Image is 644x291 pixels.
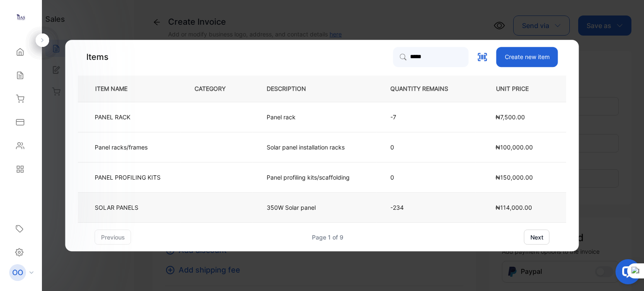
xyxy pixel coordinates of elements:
[390,203,462,212] p: -234
[496,113,525,121] span: ₦7,500.00
[15,11,27,23] img: logo
[496,204,532,211] span: ₦114,000.00
[489,84,553,93] p: UNIT PRICE
[390,143,462,152] p: 0
[390,173,462,182] p: 0
[12,267,23,278] p: OO
[92,84,141,93] p: ITEM NAME
[312,233,343,242] div: Page 1 of 9
[390,84,462,93] p: QUANTITY REMAINS
[267,143,345,152] p: Solar panel installation racks
[496,174,533,181] span: ₦150,000.00
[267,173,350,182] p: Panel profiling kits/scaffolding
[95,173,161,182] p: PANEL PROFILING KITS
[195,84,239,93] p: CATEGORY
[496,47,558,67] button: Create new item
[86,51,109,63] p: Items
[95,203,138,212] p: SOLAR PANELS
[95,143,148,152] p: Panel racks/frames
[390,113,462,121] p: -7
[95,229,131,245] button: previous
[95,113,130,121] p: PANEL RACK
[267,113,303,121] p: Panel rack
[267,84,319,93] p: DESCRIPTION
[496,144,533,151] span: ₦100,000.00
[609,256,644,291] iframe: LiveChat chat widget
[524,229,550,245] button: next
[267,203,316,212] p: 350W Solar panel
